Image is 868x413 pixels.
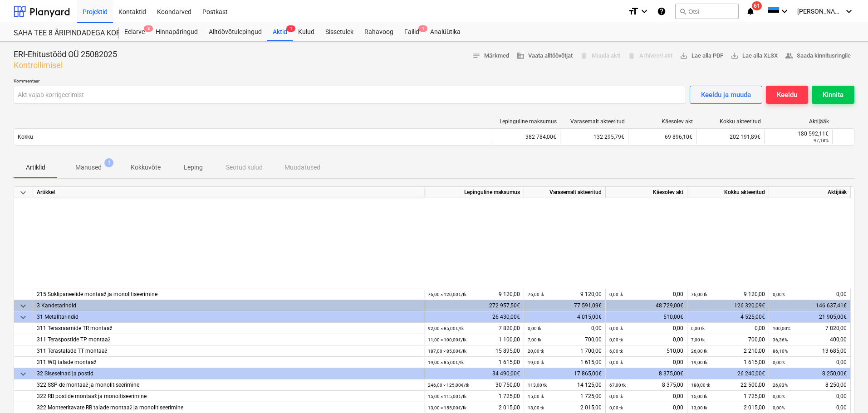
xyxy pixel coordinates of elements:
span: save_alt [680,52,688,60]
div: Sissetulek [320,23,359,41]
div: 9 120,00 [528,289,602,300]
span: business [516,52,525,60]
div: 2 210,00 [691,345,765,357]
div: 180 592,11€ [768,131,829,137]
div: 311 Teraspostide TP montaaž [37,334,420,345]
small: 113,00 tk [528,383,547,388]
i: keyboard_arrow_down [843,6,854,17]
div: 9 120,00 [428,289,520,300]
small: 67,00 tk [609,383,626,388]
small: 0,00 tk [691,326,705,331]
div: 30 750,00 [428,379,520,391]
small: 13,00 tk [528,405,544,410]
div: 0,00 [609,289,683,300]
button: Otsi [675,4,739,19]
span: keyboard_arrow_down [18,369,29,379]
div: Käesolev akt [606,187,687,198]
div: 32 Siseseinad ja postid [37,368,420,379]
small: 13,00 tk [691,405,707,410]
div: Aktijääk [768,118,829,125]
small: 19,00 tk [691,360,707,365]
small: 19,00 × 85,00€ / tk [428,360,464,365]
i: format_size [628,6,639,17]
span: keyboard_arrow_down [18,187,29,198]
span: 1 [104,158,113,167]
div: 26 240,00€ [687,368,769,379]
small: 7,00 tk [528,337,541,342]
p: Artiklid [25,163,46,172]
div: 382 784,00€ [492,130,560,144]
div: Kokku akteeritud [700,118,761,125]
div: 215 Soklipaneelide montaaž ja monolitiseerimine [37,289,420,300]
div: 0,00 [609,323,683,334]
small: 15,00 × 115,00€ / tk [428,394,466,399]
div: 1 700,00 [528,345,602,357]
small: 0,00 tk [609,292,623,297]
small: 187,00 × 85,00€ / tk [428,349,466,354]
p: Kommentaar [14,78,686,86]
small: 19,00 tk [528,360,544,365]
div: 77 591,09€ [524,300,606,311]
span: keyboard_arrow_down [18,301,29,311]
div: Varasemalt akteeritud [564,118,625,125]
p: Kontrollimisel [14,60,117,71]
div: Kinnita [823,89,843,101]
small: 20,00 tk [528,349,544,354]
small: 86,10% [773,349,788,354]
div: Lepinguline maksumus [496,118,557,125]
small: 0,00 tk [609,405,623,410]
div: 48 729,00€ [606,300,687,311]
div: 0,00 [609,391,683,402]
small: 0,00% [773,360,785,365]
small: 26,00 tk [691,349,707,354]
a: Analüütika [425,23,466,41]
span: save_alt [731,52,739,60]
span: Lae alla PDF [680,51,723,61]
div: 700,00 [691,334,765,345]
div: 21 905,00€ [769,311,851,323]
div: 126 320,09€ [687,300,769,311]
div: 1 725,00 [691,391,765,402]
small: 0,00 tk [609,326,623,331]
small: 92,00 × 85,00€ / tk [428,326,464,331]
small: 0,00 tk [609,337,623,342]
div: 272 957,50€ [424,300,524,311]
div: 8 375,00€ [606,368,687,379]
button: Keeldu [766,86,808,104]
span: [PERSON_NAME][GEOGRAPHIC_DATA] [797,8,843,15]
a: Eelarve8 [119,23,150,41]
small: 15,00 tk [528,394,544,399]
div: 0,00 [528,323,602,334]
div: 15 895,00 [428,345,520,357]
a: Rahavoog [359,23,399,41]
a: Kulud [293,23,320,41]
small: 76,00 tk [691,292,707,297]
div: 0,00 [609,357,683,368]
small: 0,00 tk [528,326,541,331]
div: 510,00€ [606,311,687,323]
div: 1 615,00 [691,357,765,368]
div: 8 250,00€ [769,368,851,379]
div: Varasemalt akteeritud [524,187,606,198]
div: Aktid [267,23,293,41]
p: Kokku [18,133,33,141]
div: 7 820,00 [428,323,520,334]
button: Vaata alltöövõtjat [513,49,576,63]
button: Kinnita [812,86,854,104]
small: 6,00 tk [609,349,623,354]
span: 8 [144,25,153,32]
div: Lepinguline maksumus [424,187,524,198]
div: 1 615,00 [428,357,520,368]
div: 34 490,00€ [424,368,524,379]
button: Keeldu ja muuda [690,86,762,104]
div: 311 WQ talade montaaž [37,357,420,368]
div: 1 615,00 [528,357,602,368]
small: 76,00 × 120,00€ / tk [428,292,466,297]
small: 7,00 tk [691,337,705,342]
small: 47,18% [814,138,829,143]
span: 1 [418,25,427,32]
div: 69 896,10€ [628,130,696,144]
div: 7 820,00 [773,323,847,334]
